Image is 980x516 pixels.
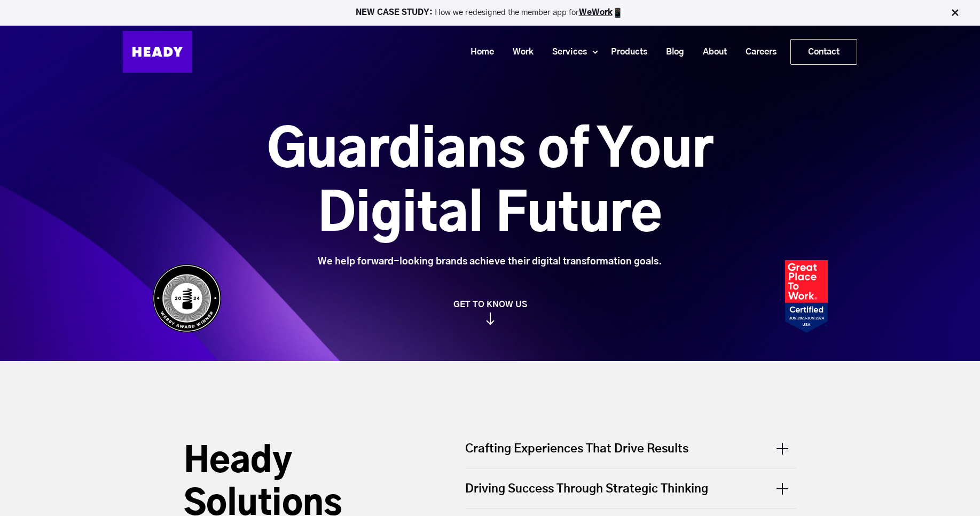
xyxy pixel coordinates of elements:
div: We help forward-looking brands achieve their digital transformation goals. [207,256,773,268]
img: Heady_WebbyAward_Winner-4 [152,264,222,333]
div: Crafting Experiences That Drive Results [465,441,796,468]
a: Careers [732,42,782,62]
img: Close Bar [950,7,960,18]
a: About [689,42,732,62]
a: Contact [791,40,857,64]
a: Services [539,42,592,62]
a: Home [457,42,499,62]
a: WeWork [579,9,613,17]
img: Heady_Logo_Web-01 (1) [123,31,192,73]
img: Heady_2023_Certification_Badge [785,260,828,333]
a: Products [598,42,653,62]
img: app emoji [613,7,623,18]
a: Blog [653,42,689,62]
h1: Guardians of Your Digital Future [207,119,773,247]
img: arrow_down [486,312,495,325]
a: GET TO KNOW US [147,299,833,325]
p: How we redesigned the member app for [5,7,975,18]
div: Navigation Menu [203,39,857,65]
div: Driving Success Through Strategic Thinking [465,468,796,508]
a: Work [499,42,539,62]
strong: NEW CASE STUDY: [356,9,435,17]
